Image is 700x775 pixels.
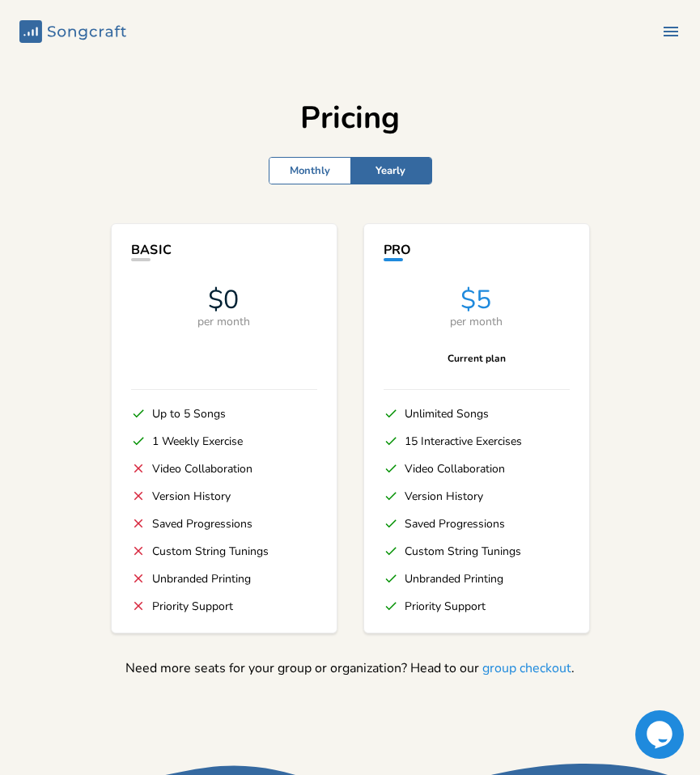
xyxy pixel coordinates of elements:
[131,244,317,256] div: Basic
[152,600,233,612] div: Priority Support
[448,344,506,373] div: Current plan
[208,287,240,313] div: $0
[405,600,486,612] div: Priority Support
[152,573,251,585] div: Unbranded Printing
[197,316,250,328] div: per month
[152,490,231,502] div: Version History
[152,463,252,475] div: Video Collaboration
[152,545,269,557] div: Custom String Tunings
[405,435,522,447] div: 15 Interactive Exercises
[405,490,483,502] div: Version History
[405,545,521,557] div: Custom String Tunings
[405,573,503,585] div: Unbranded Printing
[384,244,570,256] div: Pro
[152,435,243,447] div: 1 Weekly Exercise
[450,316,503,328] div: per month
[482,663,571,676] button: group checkout
[152,518,252,530] div: Saved Progressions
[125,659,575,677] div: Need more seats for your group or organization? Head to our .
[269,158,350,184] div: Monthly
[405,518,505,530] div: Saved Progressions
[405,408,489,420] div: Unlimited Songs
[405,463,505,475] div: Video Collaboration
[460,287,493,313] div: $5
[350,158,431,184] div: Yearly
[152,408,226,420] div: Up to 5 Songs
